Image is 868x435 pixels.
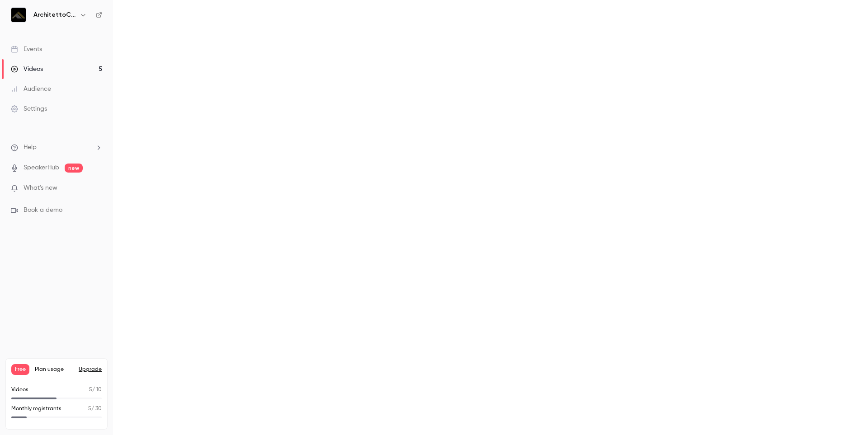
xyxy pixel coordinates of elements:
div: Videos [11,65,43,74]
span: 5 [88,406,91,412]
p: / 10 [89,386,102,394]
div: Audience [11,84,51,94]
p: / 30 [88,405,102,413]
a: SpeakerHub [24,163,59,173]
p: Videos [11,386,28,394]
h6: ArchitettoClub [33,10,76,19]
img: ArchitettoClub [11,8,26,22]
span: Help [24,143,37,152]
p: Monthly registrants [11,405,61,413]
li: help-dropdown-opener [11,143,102,152]
span: Plan usage [35,366,73,373]
span: What's new [24,183,57,193]
span: 5 [89,387,92,393]
div: Events [11,45,42,54]
span: new [65,164,83,173]
span: Book a demo [24,206,62,215]
span: Free [11,364,29,375]
div: Settings [11,104,47,113]
button: Upgrade [79,366,102,373]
